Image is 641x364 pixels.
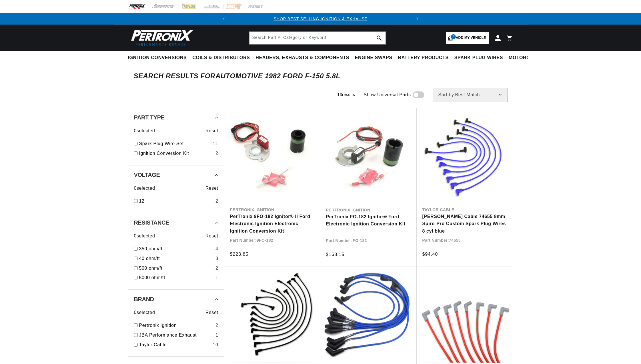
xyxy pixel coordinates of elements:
span: 0 selected [134,309,155,316]
a: 5000 ohm/ft [139,274,213,281]
span: Add my vehicle [456,35,486,41]
summary: Engine Swaps [352,51,395,65]
div: Announcement [229,16,411,22]
div: 11 [213,140,218,147]
summary: Ignition Conversions [128,51,190,65]
span: Brand [134,296,154,302]
a: [PERSON_NAME] Cable 74655 8mm Spiro-Pro Custom Spark Plug Wires 8 cyl blue [422,213,507,235]
a: JBA Performance Exhaust [139,331,213,339]
a: 40 ohm/ft [139,255,213,262]
span: Sort by [438,93,454,97]
span: Resistance [134,220,169,225]
span: 0 selected [134,127,155,135]
a: Taylor Cable [139,341,211,349]
a: Spark Plug Wire Set [139,140,211,147]
a: SHOP BEST SELLING IGNITION & EXHAUST [273,17,367,21]
div: 1 of 2 [229,16,411,22]
img: Pertronix [128,28,194,48]
div: SEARCH RESULTS FOR Automotive 1982 Ford F-150 5.8L [134,73,508,79]
select: Sort by [433,88,508,102]
summary: Headers, Exhausts & Components [253,51,352,65]
span: 2 [451,34,456,39]
span: Coils & Distributors [192,55,250,61]
div: 3 [215,255,218,262]
div: 2 [215,265,218,272]
button: Translation missing: en.sections.announcements.previous_announcement [218,13,229,25]
a: 350 ohm/ft [139,245,213,253]
a: 12 [139,197,213,205]
button: search button [373,32,386,44]
span: Ignition Conversions [128,55,187,61]
div: 4 [215,245,218,253]
a: Ignition Conversion Kit [139,150,213,157]
span: Reset [205,309,218,316]
span: 13 results [337,92,355,97]
summary: Coils & Distributors [189,51,253,65]
a: 500 ohm/ft [139,265,213,272]
span: Spark Plug Wires [454,55,503,61]
a: 2Add my vehicle [446,32,489,44]
a: PerTronix FO-182 Ignitor® Ford Electronic Ignition Conversion Kit [326,213,411,228]
div: 2 [215,322,218,329]
a: Pertronix Ignition [139,322,213,329]
summary: Battery Products [395,51,452,65]
div: 2 [215,150,218,157]
button: Translation missing: en.sections.announcements.next_announcement [412,13,423,25]
span: Engine Swaps [355,55,392,61]
div: 1 [215,274,218,281]
span: Reset [205,185,218,192]
span: Reset [205,232,218,240]
summary: Motorcycle [506,51,546,65]
div: 1 [215,331,218,339]
summary: Spark Plug Wires [452,51,506,65]
span: 0 selected [134,232,155,240]
span: Voltage [134,172,160,178]
span: Battery Products [398,55,449,61]
span: Motorcycle [509,55,543,61]
span: Headers, Exhausts & Components [255,55,349,61]
div: 10 [213,341,218,349]
slideshow-component: Translation missing: en.sections.announcements.announcement_bar [114,13,528,25]
input: Search Part #, Category or Keyword [249,32,386,44]
div: 2 [215,197,218,205]
span: Reset [205,127,218,135]
span: 0 selected [134,185,155,192]
span: Part Type [134,115,165,120]
span: Show Universal Parts [364,91,411,99]
a: PerTronix 9FO-182 Ignitor® II Ford Electronic Ignition Electronic Ignition Conversion Kit [230,213,315,235]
